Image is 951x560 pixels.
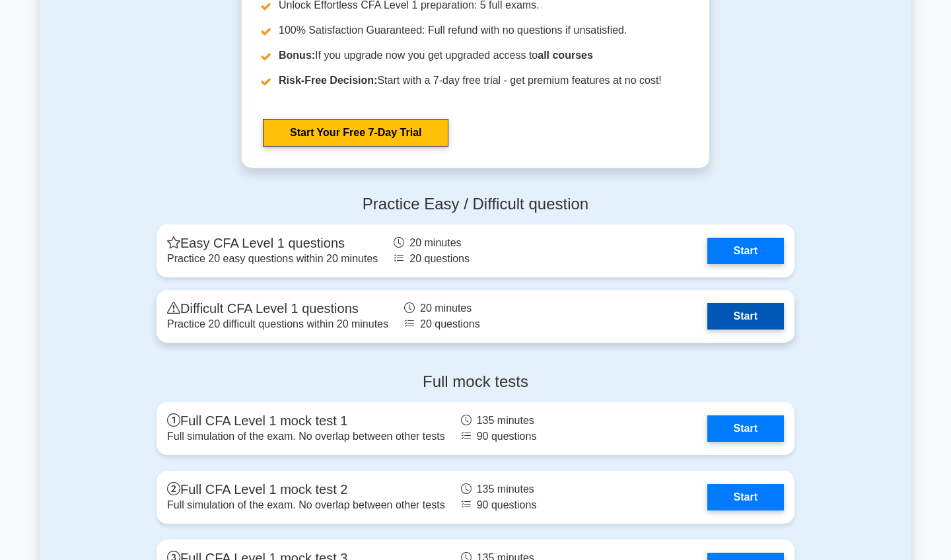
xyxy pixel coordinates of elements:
a: Start [707,238,784,264]
h4: Full mock tests [157,372,794,392]
h4: Practice Easy / Difficult question [157,195,794,214]
a: Start [707,303,784,330]
a: Start [707,484,784,510]
a: Start Your Free 7-Day Trial [263,119,448,147]
a: Start [707,415,784,442]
